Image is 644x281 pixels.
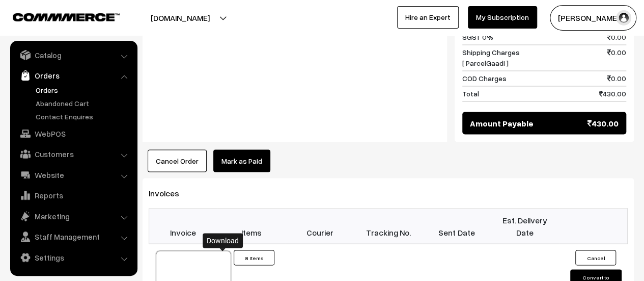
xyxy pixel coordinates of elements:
th: Tracking No. [354,209,422,243]
a: Abandoned Cart [33,98,134,109]
span: COD Charges [462,73,507,84]
a: My Subscription [468,6,537,29]
a: Staff Management [13,227,134,246]
a: Marketing [13,207,134,225]
span: 0.00 [607,32,626,42]
div: Download [203,233,243,248]
span: Invoices [149,188,191,198]
th: Invoice [149,209,217,243]
a: COMMMERCE [13,10,102,22]
th: Items [217,209,286,243]
span: 0.00 [607,73,626,84]
a: Catalog [13,46,134,64]
a: Contact Enquires [33,111,134,122]
a: Website [13,166,134,184]
span: Shipping Charges [ ParcelGaadi ] [462,47,520,68]
th: Sent Date [423,209,491,243]
th: Est. Delivery Date [491,209,559,243]
button: [PERSON_NAME] [550,5,636,31]
img: user [616,10,631,25]
a: Customers [13,145,134,163]
button: Cancel Order [148,149,207,172]
span: 0.00 [607,47,626,68]
span: 430.00 [587,117,619,129]
span: Total [462,88,479,99]
button: [DOMAIN_NAME] [115,5,245,31]
button: 8 Items [234,250,274,265]
a: Reports [13,186,134,205]
img: COMMMERCE [13,13,120,21]
a: Orders [13,66,134,85]
a: Mark as Paid [213,149,270,172]
button: Cancel [575,250,616,265]
span: 430.00 [599,88,626,99]
span: Amount Payable [470,117,534,129]
a: Hire an Expert [397,6,459,29]
th: Courier [286,209,354,243]
a: Settings [13,248,134,267]
span: SGST 0% [462,32,493,42]
a: Orders [33,85,134,95]
a: WebPOS [13,124,134,143]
